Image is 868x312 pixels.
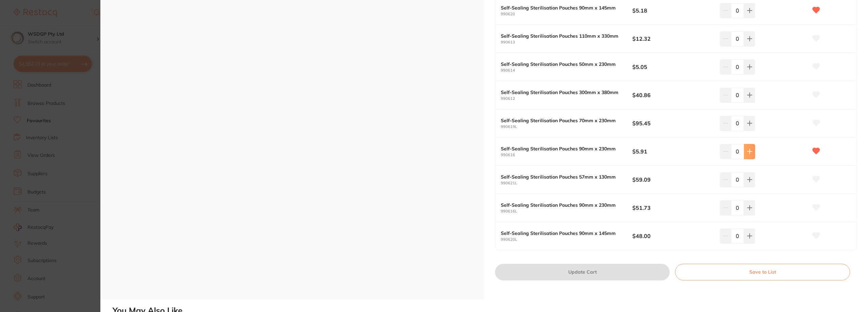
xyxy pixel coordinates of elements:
[632,204,711,212] b: $51.73
[501,237,632,242] small: 990620L
[632,232,711,240] b: $48.00
[501,209,632,214] small: 990616L
[632,120,711,127] b: $95.45
[632,7,711,14] b: $5.18
[501,146,619,151] b: Self-Sealing Sterilisation Pouches 90mm x 230mm
[632,91,711,99] b: $40.86
[501,96,632,101] small: 990612
[501,33,619,39] b: Self-Sealing Sterilisation Pouches 110mm x 330mm
[501,181,632,185] small: 990621L
[632,176,711,183] b: $59.09
[501,125,632,129] small: 990619L
[501,40,632,44] small: 990613
[501,231,619,236] b: Self-Sealing Sterilisation Pouches 90mm x 145mm
[675,264,850,280] button: Save to List
[632,148,711,155] b: $5.91
[501,202,619,208] b: Self-Sealing Sterilisation Pouches 90mm x 230mm
[501,12,632,16] small: 990620
[501,118,619,123] b: Self-Sealing Sterilisation Pouches 70mm x 230mm
[632,63,711,71] b: $5.05
[501,90,619,95] b: Self-Sealing Sterilisation Pouches 300mm x 380mm
[501,61,619,67] b: Self-Sealing Sterilisation Pouches 50mm x 230mm
[501,68,632,73] small: 990614
[501,153,632,157] small: 990616
[501,5,619,11] b: Self-Sealing Sterilisation Pouches 90mm x 145mm
[632,35,711,42] b: $12.32
[501,174,619,180] b: Self-Sealing Sterilisation Pouches 57mm x 130mm
[495,264,670,280] button: Update Cart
